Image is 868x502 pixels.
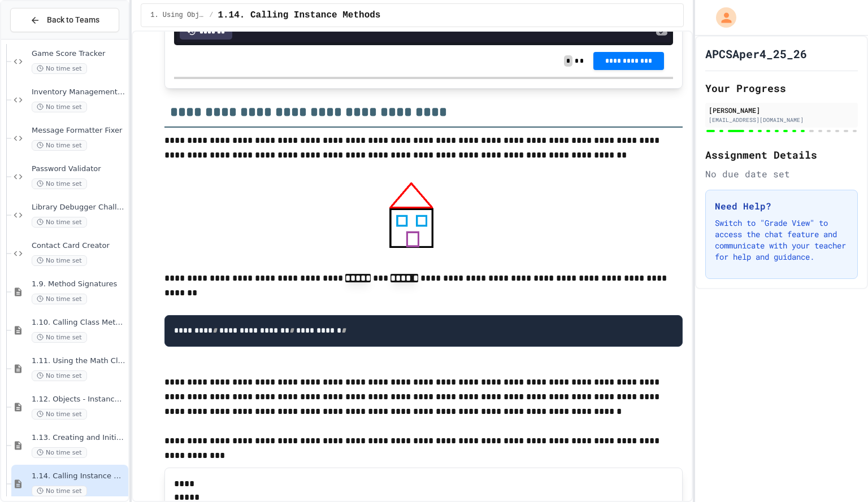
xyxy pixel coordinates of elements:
[32,370,87,381] span: No time set
[705,147,858,163] h2: Assignment Details
[32,332,87,343] span: No time set
[32,140,87,151] span: No time set
[32,472,126,481] span: 1.14. Calling Instance Methods
[32,178,87,189] span: No time set
[32,255,87,266] span: No time set
[32,88,126,97] span: Inventory Management System
[32,63,87,74] span: No time set
[32,280,126,289] span: 1.9. Method Signatures
[32,49,126,59] span: Game Score Tracker
[32,294,87,304] span: No time set
[704,5,739,30] div: My Account
[47,14,99,26] span: Back to Teams
[218,8,380,22] span: 1.14. Calling Instance Methods
[705,80,858,96] h2: Your Progress
[709,116,854,124] div: [EMAIL_ADDRESS][DOMAIN_NAME]
[709,105,854,115] div: [PERSON_NAME]
[150,11,205,20] span: 1. Using Objects and Methods
[32,447,87,458] span: No time set
[32,395,126,404] span: 1.12. Objects - Instances of Classes
[32,486,87,496] span: No time set
[32,217,87,228] span: No time set
[705,46,807,62] h1: APCSAper4_25_26
[32,356,126,366] span: 1.11. Using the Math Class
[32,203,126,212] span: Library Debugger Challenge
[32,102,87,112] span: No time set
[705,167,858,181] div: No due date set
[32,318,126,328] span: 1.10. Calling Class Methods
[715,217,848,263] p: Switch to "Grade View" to access the chat feature and communicate with your teacher for help and ...
[10,8,119,32] button: Back to Teams
[32,164,126,174] span: Password Validator
[209,11,213,20] span: /
[32,126,126,136] span: Message Formatter Fixer
[32,433,126,443] span: 1.13. Creating and Initializing Objects: Constructors
[32,241,126,251] span: Contact Card Creator
[715,199,848,213] h3: Need Help?
[32,409,87,420] span: No time set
